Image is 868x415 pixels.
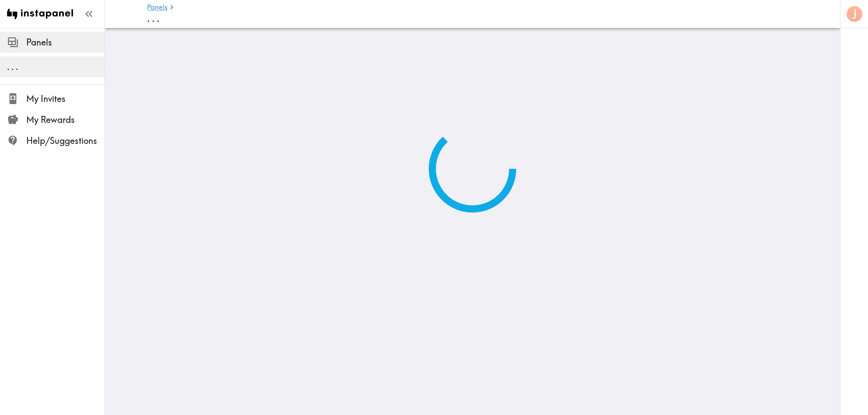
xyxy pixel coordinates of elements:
[853,7,857,22] span: J
[11,61,14,72] span: .
[26,135,105,147] span: Help/Suggestions
[157,11,160,24] span: .
[26,114,105,126] span: My Rewards
[26,93,105,105] span: My Invites
[16,61,18,72] span: .
[846,5,863,23] button: J
[147,3,168,12] a: Panels
[147,11,150,24] span: .
[26,36,105,49] span: Panels
[152,11,155,24] span: .
[7,61,10,72] span: .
